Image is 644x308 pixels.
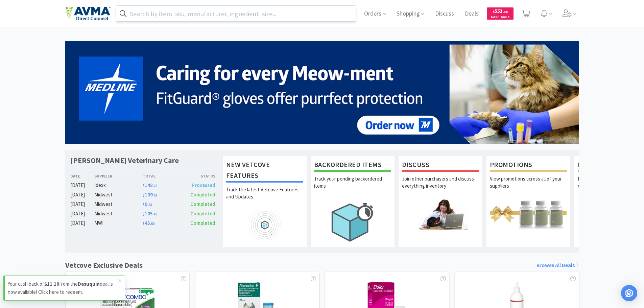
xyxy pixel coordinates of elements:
[310,156,395,247] a: Backordered ItemsTrack your pending backordered items
[150,221,154,226] span: . 50
[8,280,118,296] p: Your cash back of from the deal is now available! Click here to redeem.
[78,281,100,287] strong: Dasuquin
[70,173,95,179] div: Date
[70,191,95,199] div: [DATE]
[143,201,152,207] span: 9
[116,6,356,21] input: Search by item, sku, manufacturer, ingredient, size...
[222,156,307,247] a: New Vetcove FeaturesTrack the latest Vetcove Features and Updates
[190,210,215,217] span: Completed
[70,219,95,227] div: [DATE]
[190,191,215,198] span: Completed
[143,182,157,188] span: 148
[490,175,567,199] p: View promotions across all of your suppliers
[402,159,479,172] h1: Discuss
[143,221,145,226] span: $
[70,181,216,189] a: [DATE]Idexx$148.78Processed
[94,191,143,199] div: Midwest
[226,159,303,183] h1: New Vetcove Features
[462,11,481,17] a: Deals
[70,200,216,208] a: [DATE]Midwest$9.33Completed
[70,210,95,218] div: [DATE]
[402,175,479,199] p: Join other purchasers and discuss everything inventory
[503,9,508,14] span: . 36
[65,259,143,271] h1: Vetcove Exclusive Deals
[70,191,216,199] a: [DATE]Midwest$109.51Completed
[143,203,145,207] span: $
[143,212,145,216] span: $
[493,9,495,14] span: $
[226,186,303,210] p: Track the latest Vetcove Features and Updates
[490,159,567,172] h1: Promotions
[143,173,179,179] div: Total
[226,210,303,240] img: hero_feature_roadmap.png
[153,184,157,188] span: . 78
[190,201,215,207] span: Completed
[493,8,508,14] span: 553
[190,220,215,226] span: Completed
[314,199,391,245] img: hero_backorders.png
[70,181,95,189] div: [DATE]
[192,182,215,188] span: Processed
[94,200,143,208] div: Midwest
[65,41,579,144] img: 5b85490d2c9a43ef9873369d65f5cc4c_481.png
[398,156,483,247] a: DiscussJoin other purchasers and discuss everything inventory
[65,6,111,21] img: e4e33dab9f054f5782a47901c742baa9_102.png
[621,285,637,301] div: Open Intercom Messenger
[94,219,143,227] div: MWI
[143,184,145,188] span: $
[94,210,143,218] div: Midwest
[153,212,157,216] span: . 68
[143,191,157,198] span: 109
[143,210,157,217] span: 105
[153,193,157,197] span: . 51
[70,200,95,208] div: [DATE]
[94,173,143,179] div: Supplier
[314,159,391,172] h1: Backordered Items
[402,199,479,230] img: hero_discuss.png
[143,220,154,226] span: 45
[536,261,579,270] a: Browse All Deals
[491,15,509,20] span: Cash Back
[490,199,567,230] img: hero_promotions.png
[70,219,216,227] a: [DATE]MWI$45.50Completed
[179,173,216,179] div: Status
[486,156,571,247] a: PromotionsView promotions across all of your suppliers
[94,181,143,189] div: Idexx
[487,4,514,23] a: $553.36Cash Back
[432,11,457,17] a: Discuss
[143,193,145,197] span: $
[70,156,179,165] h1: [PERSON_NAME] Veterinary Care
[314,175,391,199] p: Track your pending backordered items
[44,281,59,287] strong: $11.10
[70,210,216,218] a: [DATE]Midwest$105.68Completed
[147,203,152,207] span: . 33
